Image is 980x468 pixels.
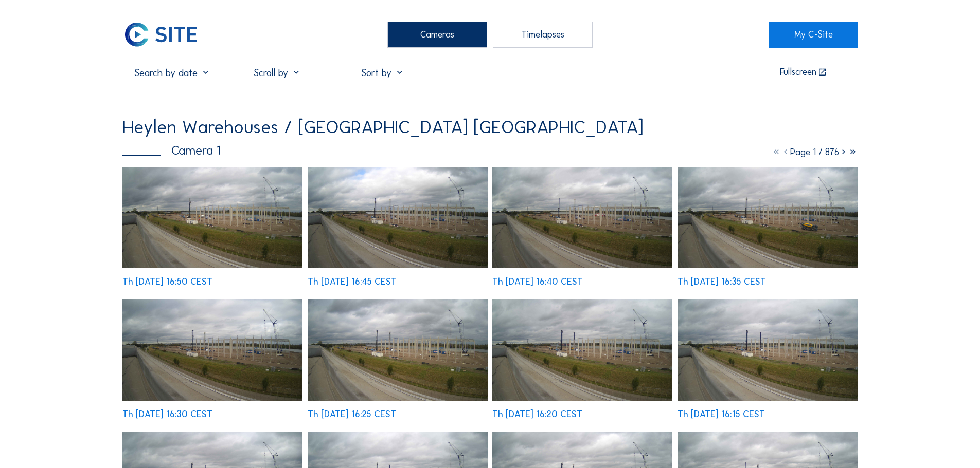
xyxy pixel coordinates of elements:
img: image_53276158 [308,167,488,268]
div: Th [DATE] 16:30 CEST [122,410,212,419]
div: Th [DATE] 16:20 CEST [492,410,582,419]
div: Timelapses [493,22,593,47]
div: Th [DATE] 16:15 CEST [678,410,765,419]
img: image_53275342 [678,299,858,401]
img: image_53276015 [492,167,672,268]
div: Th [DATE] 16:40 CEST [492,277,583,287]
img: C-SITE Logo [122,22,200,47]
div: Cameras [387,22,487,47]
input: Search by date 󰅀 [122,66,222,79]
img: image_53275722 [122,299,302,401]
a: C-SITE Logo [122,22,210,47]
div: Th [DATE] 16:50 CEST [122,277,212,287]
img: image_53276315 [122,167,302,268]
span: Page 1 / 876 [790,146,839,158]
div: Camera 1 [122,144,221,157]
div: Th [DATE] 16:25 CEST [308,410,396,419]
img: image_53275568 [308,299,488,401]
img: image_53275489 [492,299,672,401]
a: My C-Site [769,22,857,47]
div: Th [DATE] 16:45 CEST [308,277,397,287]
div: Th [DATE] 16:35 CEST [678,277,766,287]
div: Fullscreen [780,68,816,78]
img: image_53275881 [678,167,858,268]
div: Heylen Warehouses / [GEOGRAPHIC_DATA] [GEOGRAPHIC_DATA] [122,118,643,136]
